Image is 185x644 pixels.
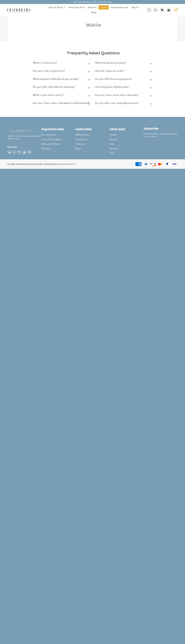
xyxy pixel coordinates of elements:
[6,8,32,13] img: chairorama
[33,100,91,108] summary: Are your chairs new or Renewed or Refurbished?
[95,93,138,96] h2: Do your chairs come with a warranty?
[95,69,124,72] h2: How do I place an order?
[109,152,115,155] span: FAQ
[76,133,90,136] span: Office Chairs
[109,138,118,141] span: Auction
[95,102,139,105] h2: Do you offer chair assembly services?
[41,133,56,136] span: Privacy Policy
[55,163,76,165] a: Ecommerce Builders Inc.
[33,69,65,72] h2: Are your chairs ergonomic?
[38,23,149,28] h1: Wishlist
[144,127,178,130] h2: Subscribe
[76,127,109,131] h2: Useful links
[109,142,143,146] a: Sale
[111,6,128,9] span: Free Shipping Info
[7,145,41,149] h4: Folow us
[33,50,154,55] h2: Frequently Asked Questions
[109,137,143,142] a: Auction
[33,61,57,64] h2: What is Chairorama?
[7,129,34,133] img: chairorama
[109,151,143,155] a: FAQ
[99,5,109,10] a: Contact
[41,142,75,146] a: Delivery & Return
[109,133,116,136] span: Outlet
[76,137,109,142] a: Contact us
[76,142,109,146] a: About us
[95,67,153,76] summary: How do I place an order?
[109,142,114,145] span: Sale
[86,5,98,10] a: About Us
[41,146,75,151] a: Warranty
[109,146,143,151] a: Reviews
[33,93,64,96] h2: What is your return policy?
[41,133,75,137] a: Privacy Policy
[95,77,132,80] h2: Do you offer financing options?
[33,83,91,92] summary: Do you offer international shipping?
[88,6,97,9] span: About Us
[95,76,153,84] summary: Do you offer financing options?
[95,61,126,64] h2: What brands do you carry?
[167,8,171,12] img: WhatsApp_Image_2024-07-12_at_16.23.01.webp
[76,146,109,151] a: Blog
[41,142,60,145] span: Delivery & Return
[76,138,87,141] span: Contact us
[95,85,129,88] h2: How long does delivery take?
[67,5,86,10] a: Shop Chair Parts
[109,5,130,10] a: Free Shipping Info
[33,59,91,67] summary: What is Chairorama?
[41,127,75,131] h2: Important links
[172,8,178,12] a: 1
[33,67,91,76] summary: Are your chairs ergonomic?
[33,102,90,105] h2: Are your chairs new or Renewed or Refurbished?
[91,11,97,14] span: Blogs
[95,83,153,92] summary: How long does delivery take?
[132,6,139,9] span: Why Us
[76,142,85,145] span: About us
[68,6,85,9] span: Shop Chair Parts
[95,100,153,108] summary: Do you offer chair assembly services?
[33,92,91,100] summary: What is your return policy?
[109,127,143,131] h2: Other links
[47,5,67,10] a: Shop by Brand
[76,147,81,150] span: Blog
[33,85,75,88] h2: Do you offer international shipping?
[43,5,144,15] nav: DesktopNavigation
[144,132,178,138] p: Receive product news and updates in your inbox
[41,147,51,150] span: Warranty
[7,163,76,166] div: All rights reserved by Chairorama © 2025. Designed by
[95,59,153,67] summary: What brands do you carry?
[109,147,118,150] span: Reviews
[41,137,75,142] a: Terms & Condition
[41,138,62,141] span: Terms & Condition
[76,133,109,137] a: Office Chairs
[95,92,153,100] summary: Do your chairs come with a warranty?
[109,133,143,137] a: Outlet
[33,77,79,80] h2: What payment methods do you accept?
[176,7,179,10] div: 1
[130,5,140,10] a: Why Us
[33,76,91,84] summary: What payment methods do you accept?
[90,10,98,14] a: Blogs
[100,6,108,9] span: Contact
